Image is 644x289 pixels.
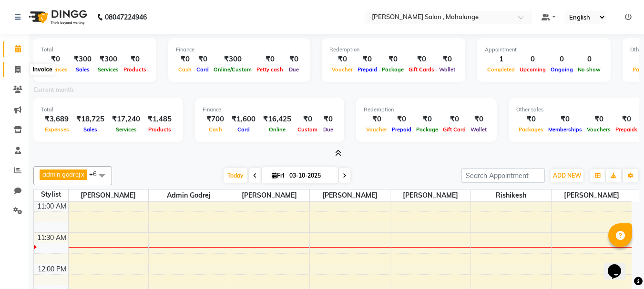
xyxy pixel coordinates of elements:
span: +6 [89,170,104,178]
div: ₹18,725 [72,114,108,125]
span: ADD NEW [553,172,581,179]
div: Total [41,46,149,54]
span: Online [266,126,288,133]
div: 11:00 AM [35,201,68,211]
span: Ongoing [548,66,575,73]
div: ₹0 [286,54,302,65]
span: Prepaid [355,66,379,73]
div: Total [41,106,175,114]
img: logo [24,4,90,30]
span: Services [113,126,139,133]
span: Card [194,66,211,73]
div: ₹0 [613,114,640,125]
div: ₹0 [254,54,286,65]
div: ₹0 [41,54,70,65]
span: Products [146,126,174,133]
div: ₹0 [516,114,546,125]
span: Card [235,126,252,133]
span: admin godrej [42,170,80,178]
a: x [80,170,84,178]
div: ₹17,240 [108,114,144,125]
div: 0 [575,54,603,65]
div: ₹0 [406,54,437,65]
div: ₹0 [389,114,414,125]
span: Cash [176,66,194,73]
button: ADD NEW [551,169,583,182]
div: 0 [548,54,575,65]
span: Custom [295,126,320,133]
span: Online/Custom [211,66,254,73]
div: ₹0 [414,114,440,125]
div: ₹1,600 [228,114,259,125]
div: ₹0 [176,54,194,65]
label: Current month [33,86,73,94]
div: ₹0 [468,114,489,125]
div: ₹0 [320,114,337,125]
span: admin godrej [149,189,229,201]
div: 12:00 PM [36,264,68,274]
div: ₹300 [95,54,121,65]
div: ₹3,689 [41,114,72,125]
div: ₹0 [194,54,211,65]
div: 1 [485,54,517,65]
div: ₹0 [584,114,613,125]
span: Gift Cards [406,66,437,73]
div: Finance [203,106,337,114]
div: ₹0 [437,54,458,65]
span: Voucher [329,66,355,73]
span: Rishikesh [471,189,551,201]
span: Voucher [364,126,389,133]
span: Sales [73,66,92,73]
div: ₹0 [121,54,149,65]
div: ₹1,485 [144,114,175,125]
span: Products [121,66,149,73]
div: Invoice [30,64,54,75]
span: [PERSON_NAME] [552,189,632,201]
div: ₹0 [364,114,389,125]
div: Redemption [329,46,458,54]
div: Finance [176,46,302,54]
div: ₹0 [355,54,379,65]
span: Package [379,66,406,73]
div: 0 [517,54,548,65]
span: Today [224,168,247,183]
span: Prepaid [389,126,414,133]
span: Expenses [42,126,72,133]
span: Package [414,126,440,133]
span: Due [321,126,336,133]
span: Prepaids [613,126,640,133]
div: ₹700 [203,114,228,125]
div: ₹300 [70,54,95,65]
span: [PERSON_NAME] [310,189,390,201]
div: ₹0 [440,114,468,125]
span: Petty cash [254,66,286,73]
span: Fri [269,172,286,179]
div: Appointment [485,46,603,54]
span: Due [286,66,301,73]
span: Completed [485,66,517,73]
input: 2025-10-03 [286,169,334,183]
b: 08047224946 [105,4,147,30]
input: Search Appointment [461,168,545,183]
span: Wallet [468,126,489,133]
div: ₹0 [546,114,584,125]
span: Cash [206,126,225,133]
span: [PERSON_NAME] [390,189,470,201]
span: [PERSON_NAME] [229,189,309,201]
span: [PERSON_NAME] [69,189,149,201]
div: Stylist [34,189,68,199]
div: ₹0 [295,114,320,125]
span: Sales [81,126,100,133]
div: Redemption [364,106,489,114]
span: Vouchers [584,126,613,133]
div: 11:30 AM [35,233,68,243]
div: ₹0 [329,54,355,65]
span: Memberships [546,126,584,133]
span: Wallet [437,66,458,73]
span: Upcoming [517,66,548,73]
span: Services [95,66,121,73]
span: No show [575,66,603,73]
span: Packages [516,126,546,133]
span: Gift Card [440,126,468,133]
div: ₹16,425 [259,114,295,125]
